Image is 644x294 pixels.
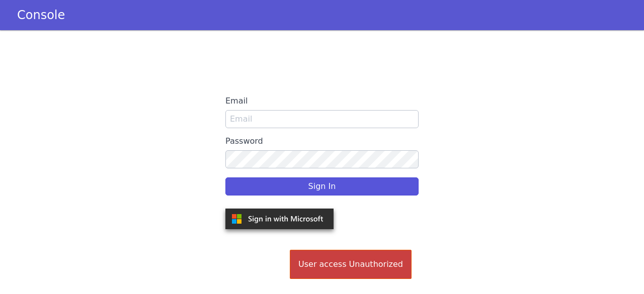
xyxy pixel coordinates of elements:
button: Sign In [225,177,419,195]
label: Password [225,132,419,150]
div: User access Unauthorized [290,250,412,279]
img: azure.svg [225,209,334,229]
label: Email [225,92,419,110]
input: Email [225,110,419,128]
a: Console [5,8,77,22]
